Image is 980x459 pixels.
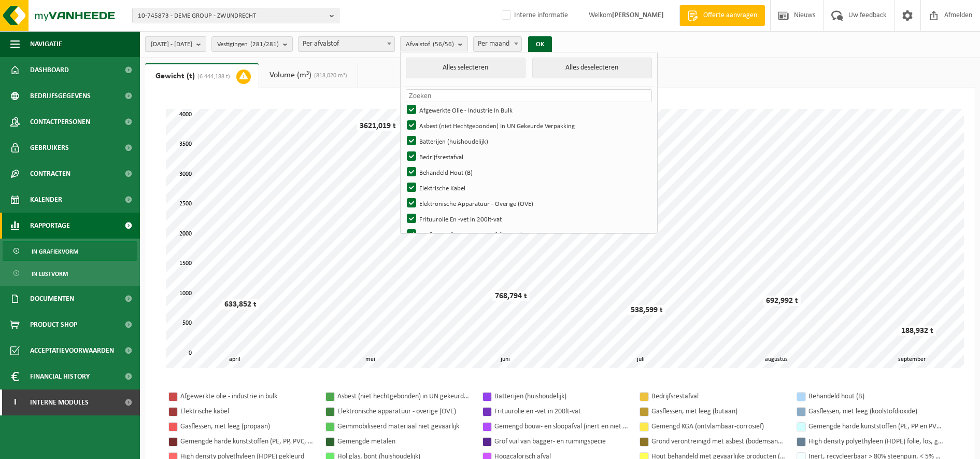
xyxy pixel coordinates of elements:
span: Documenten [30,286,74,312]
div: Geimmobiliseerd materiaal niet gevaarlijk [337,420,472,433]
a: Volume (m³) [259,63,358,87]
div: Afgewerkte olie - industrie in bulk [180,390,315,403]
span: Per afvalstof [298,36,395,52]
div: Gemengde metalen [337,435,472,448]
label: Asbest (niet Hechtgebonden) In UN Gekeurde Verpakking [405,118,651,133]
span: Interne modules [30,390,89,415]
span: In lijstvorm [32,264,68,284]
button: Alles selecteren [406,58,525,78]
span: Acceptatievoorwaarden [30,338,114,364]
span: In grafiekvorm [32,242,78,261]
span: Afvalstof [406,37,454,52]
span: (6 444,188 t) [195,74,230,80]
span: Contactpersonen [30,109,90,135]
span: Kalender [30,187,62,213]
a: Gewicht (t) [145,63,259,88]
span: Product Shop [30,312,77,338]
span: Offerte aanvragen [701,10,760,21]
a: In lijstvorm [3,263,137,283]
div: Behandeld hout (B) [808,390,943,403]
div: 3621,019 t [357,121,399,131]
span: (818,020 m³) [311,73,347,79]
count: (56/56) [433,41,454,48]
div: Grof vuil van bagger- en ruimingspecie [494,435,629,448]
button: Vestigingen(281/281) [211,36,293,52]
div: Gemengd bouw- en sloopafval (inert en niet inert) [494,420,629,433]
span: Navigatie [30,31,62,57]
span: Dashboard [30,57,69,83]
label: Elektronische Apparatuur - Overige (OVE) [405,196,651,211]
button: OK [528,36,552,53]
label: Gasflessen, [PERSON_NAME] (butaan) [405,227,651,242]
span: 10-745873 - DEME GROUP - ZWIJNDRECHT [138,8,325,24]
div: 538,599 t [628,305,665,315]
div: Bedrijfsrestafval [651,390,786,403]
label: Batterijen (huishoudelijk) [405,133,651,149]
div: Gemengde harde kunststoffen (PE, PP, PVC, ABS, PC, PA, ...), recycleerbaar (industriel) [180,435,315,448]
div: 188,932 t [899,326,936,336]
label: Behandeld Hout (B) [405,164,651,180]
div: Gasflessen, niet leeg (butaan) [651,405,786,418]
span: [DATE] - [DATE] [151,37,192,52]
span: Gebruikers [30,135,69,161]
label: Bedrijfsrestafval [405,149,651,164]
label: Afgewerkte Olie - Industrie In Bulk [405,102,651,118]
span: I [10,390,20,415]
div: Gasflessen, niet leeg (propaan) [180,420,315,433]
label: Elektrische Kabel [405,180,651,196]
div: Asbest (niet hechtgebonden) in UN gekeurde verpakking [337,390,472,403]
div: Gemengde harde kunststoffen (PE, PP en PVC), recycleerbaar (industrieel) [808,420,943,433]
div: High density polyethyleen (HDPE) folie, los, gekleurd [808,435,943,448]
a: Offerte aanvragen [679,5,765,26]
span: Vestigingen [217,37,279,52]
div: Gemengd KGA (ontvlambaar-corrosief) [651,420,786,433]
div: Elektrische kabel [180,405,315,418]
div: 768,794 t [492,291,530,301]
button: [DATE] - [DATE] [145,36,206,52]
span: Contracten [30,161,70,187]
span: Financial History [30,364,90,390]
span: Per maand [473,36,522,52]
div: 633,852 t [222,299,259,310]
button: Afvalstof(56/56) [400,36,468,52]
count: (281/281) [250,41,279,48]
div: Frituurolie en -vet in 200lt-vat [494,405,629,418]
label: Frituurolie En -vet In 200lt-vat [405,211,651,227]
span: Per maand [474,37,521,51]
button: Alles deselecteren [532,58,652,78]
button: 10-745873 - DEME GROUP - ZWIJNDRECHT [132,8,339,23]
div: 692,992 t [763,296,801,306]
div: Gasflessen, niet leeg (koolstofdioxide) [808,405,943,418]
input: Zoeken [406,89,652,102]
div: Grond verontreinigd met asbest (bodemsanering) [651,435,786,448]
strong: [PERSON_NAME] [612,11,664,19]
span: Bedrijfsgegevens [30,83,91,109]
label: Interne informatie [500,8,568,23]
span: Per afvalstof [299,37,394,51]
a: In grafiekvorm [3,241,137,261]
div: Elektronische apparatuur - overige (OVE) [337,405,472,418]
div: Batterijen (huishoudelijk) [494,390,629,403]
span: Rapportage [30,213,70,239]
